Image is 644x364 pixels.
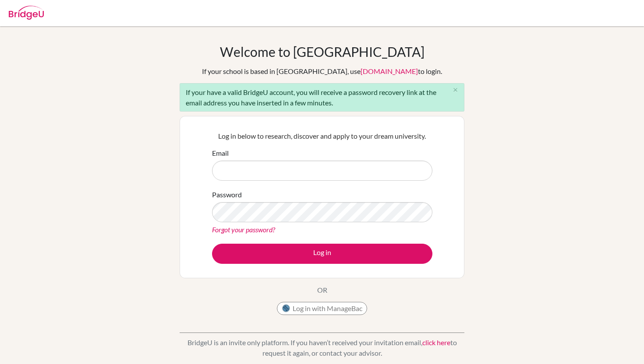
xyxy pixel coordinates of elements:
img: Bridge-U [9,6,44,20]
h1: Welcome to [GEOGRAPHIC_DATA] [220,44,425,59]
button: Close [446,84,464,97]
a: click here [422,338,450,346]
i: close [452,87,459,93]
button: Log in [212,244,432,264]
a: Forgot your password? [212,225,275,234]
div: If your school is based in [GEOGRAPHIC_DATA], use to login. [202,66,442,77]
p: BridgeU is an invite only platform. If you haven’t received your invitation email, to request it ... [180,337,464,358]
button: Log in with ManageBac [277,302,367,315]
a: [DOMAIN_NAME] [361,67,418,75]
p: OR [317,285,327,295]
label: Password [212,189,242,200]
div: If your have a valid BridgeU account, you will receive a password recovery link at the email addr... [180,83,464,112]
p: Log in below to research, discover and apply to your dream university. [212,131,432,141]
label: Email [212,148,229,158]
